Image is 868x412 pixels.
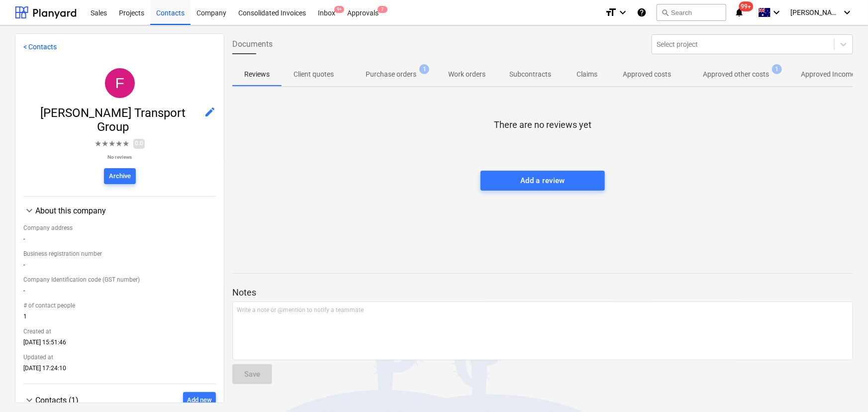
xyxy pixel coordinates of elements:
div: [DATE] 17:24:10 [23,365,216,376]
i: keyboard_arrow_down [617,6,629,18]
span: 7 [378,6,387,13]
p: Work orders [448,69,485,80]
span: 0.0 [133,139,145,148]
div: Archive [109,171,131,182]
p: Notes [232,287,853,299]
span: [PERSON_NAME] [790,8,840,16]
span: 1 [419,64,429,74]
span: [PERSON_NAME] Transport Group [23,106,204,134]
div: About this company [23,205,216,216]
div: Created at [23,324,216,339]
i: notifications [734,6,744,18]
i: keyboard_arrow_down [771,6,782,18]
p: Purchase orders [366,69,416,80]
span: ★ [101,138,108,150]
p: There are no reviews yet [494,119,591,131]
a: < Contacts [23,43,57,51]
span: edit [204,106,216,118]
i: format_size [605,6,617,18]
div: Updated at [23,350,216,365]
div: Company Identification code (GST number) [23,272,216,287]
div: 1 [23,313,216,324]
div: Company address [23,220,216,235]
span: ★ [115,138,122,150]
p: Approved costs [623,69,671,80]
p: Reviews [244,69,270,80]
span: keyboard_arrow_down [23,394,35,406]
div: - [23,287,216,298]
span: 99+ [739,1,754,11]
div: - [23,235,216,246]
div: Farrell [105,68,135,98]
span: 1 [772,64,782,74]
span: 9+ [334,6,344,13]
div: Add new [187,395,212,406]
span: Contacts (1) [35,396,79,405]
i: Knowledge base [637,6,647,18]
span: keyboard_arrow_down [23,205,35,216]
span: ★ [122,138,129,150]
p: No reviews [95,154,145,160]
div: - [23,261,216,272]
div: Business registration number [23,246,216,261]
div: About this company [23,216,216,376]
p: Client quotes [293,69,334,80]
div: Add a review [520,174,565,187]
i: keyboard_arrow_down [841,6,853,18]
span: F [115,75,124,91]
span: Documents [232,38,273,50]
span: search [661,8,669,16]
div: [DATE] 15:51:46 [23,339,216,350]
p: Subcontracts [509,69,551,80]
button: Archive [104,168,136,184]
p: Claims [575,69,599,80]
p: Approved other costs [703,69,769,80]
button: Search [657,4,726,21]
button: Add a review [481,171,605,191]
p: Approved Incomes [801,69,859,80]
span: ★ [108,138,115,150]
div: # of contact people [23,298,216,313]
div: Contacts (1)Add new [23,392,216,408]
span: ★ [95,138,101,150]
div: About this company [35,206,216,215]
button: Add new [183,392,216,408]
